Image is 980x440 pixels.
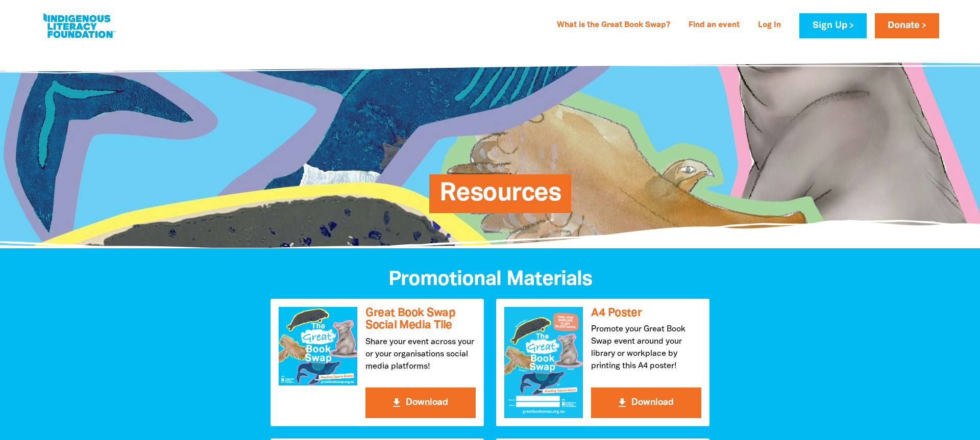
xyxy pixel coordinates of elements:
[616,397,628,409] i: get_app
[682,17,746,34] a: Find an event
[591,387,701,418] button: get_app Download
[551,17,676,34] a: What is the Great Book Swap?
[439,182,561,213] span: Resources
[390,397,403,409] i: get_app
[752,17,787,34] a: Log In
[875,13,939,38] a: Donate
[365,307,476,332] h3: Great Book Swap Social Media Tile
[388,270,592,289] span: Promotional Materials
[365,387,476,418] button: get_app Download
[591,307,701,320] h3: A4 Poster
[799,13,866,38] a: Sign Up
